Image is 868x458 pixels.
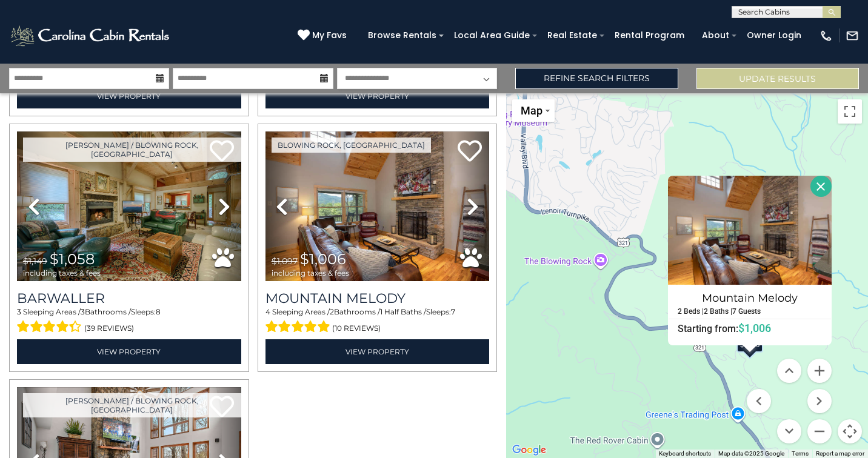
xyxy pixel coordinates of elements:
[458,139,482,165] a: Add to favorites
[17,307,241,336] div: Sleeping Areas / Bathrooms / Sleeps:
[17,307,21,316] span: 3
[448,26,536,45] a: Local Area Guide
[741,26,807,45] a: Owner Login
[265,307,490,336] div: Sleeping Areas / Bathrooms / Sleeps:
[23,393,241,417] a: [PERSON_NAME] / Blowing Rock, [GEOGRAPHIC_DATA]
[777,359,801,383] button: Move up
[265,307,270,316] span: 4
[9,24,173,48] img: White-1-2.png
[696,26,735,45] a: About
[669,288,831,308] h4: Mountain Melody
[777,419,801,443] button: Move down
[265,290,490,307] a: Mountain Melody
[17,290,241,307] a: Barwaller
[23,138,241,162] a: [PERSON_NAME] / Blowing Rock, [GEOGRAPHIC_DATA]
[738,322,771,334] span: $1,006
[732,308,761,316] h5: 7 Guests
[23,256,47,267] span: $1,149
[678,308,704,316] h5: 2 Beds |
[380,307,426,316] span: 1 Half Baths /
[668,285,832,335] a: Mountain Melody 2 Beds | 2 Baths | 7 Guests Starting from:$1,006
[312,29,347,42] span: My Favs
[362,26,442,45] a: Browse Rentals
[509,442,549,458] a: Open this area in Google Maps (opens a new window)
[609,26,690,45] a: Rental Program
[332,320,381,336] span: (10 reviews)
[659,450,711,458] button: Keyboard shortcuts
[451,307,455,316] span: 7
[17,131,241,282] img: thumbnail_163260986.jpeg
[669,322,831,334] h6: Starting from:
[50,250,95,268] span: $1,058
[298,29,350,42] a: My Favs
[272,138,431,153] a: Blowing Rock, [GEOGRAPHIC_DATA]
[300,250,346,268] span: $1,006
[668,176,832,285] img: Mountain Melody
[718,450,784,457] span: Map data ©2025 Google
[816,450,864,457] a: Report a map error
[509,442,549,458] img: Google
[265,84,490,108] a: View Property
[810,176,832,197] button: Close
[696,68,859,89] button: Update Results
[17,339,241,364] a: View Property
[838,99,862,124] button: Toggle fullscreen view
[838,419,862,443] button: Map camera controls
[807,359,832,383] button: Zoom in
[265,339,490,364] a: View Property
[541,26,603,45] a: Real Estate
[792,450,809,457] a: Terms
[512,99,555,122] button: Change map style
[156,307,161,316] span: 8
[265,131,490,282] img: thumbnail_163278700.jpeg
[807,419,832,443] button: Zoom out
[820,29,833,42] img: phone-regular-white.png
[17,84,241,108] a: View Property
[704,308,732,316] h5: 2 Baths |
[515,68,678,89] a: Refine Search Filters
[807,389,832,413] button: Move right
[81,307,85,316] span: 3
[521,104,542,117] span: Map
[747,389,771,413] button: Move left
[23,269,101,277] span: including taxes & fees
[330,307,334,316] span: 2
[84,320,134,336] span: (39 reviews)
[846,29,859,42] img: mail-regular-white.png
[272,269,349,277] span: including taxes & fees
[272,256,298,267] span: $1,097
